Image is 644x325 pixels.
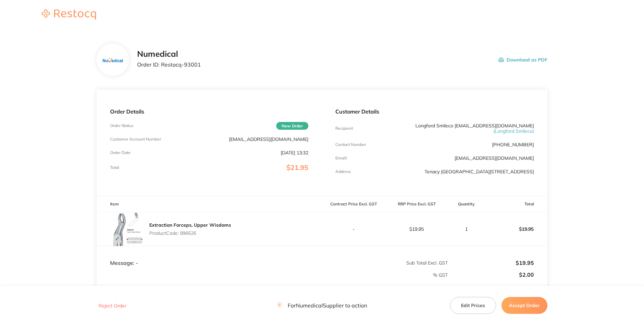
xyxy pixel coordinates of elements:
span: ( Longford Smileco ) [493,128,534,134]
p: $19.95 [448,260,534,266]
p: Total [110,165,119,170]
a: [EMAIL_ADDRESS][DOMAIN_NAME] [455,155,534,161]
p: $19.95 [485,221,547,237]
p: Order Status [110,123,133,128]
img: djY4bHU2dg [110,212,144,246]
p: Order ID: Restocq- 93001 [137,61,201,68]
span: New Order [276,122,308,130]
p: Tenacy [GEOGRAPHIC_DATA][STREET_ADDRESS] [424,169,534,174]
p: [PHONE_NUMBER] [492,142,534,147]
button: Reject Order [97,303,128,309]
p: - [322,226,385,232]
img: bTgzdmk4dA [102,56,124,64]
p: $19.95 [385,226,448,232]
th: Item [97,196,322,212]
p: Sub Total Excl. GST [322,260,448,266]
p: For Numedical Supplier to action [277,302,367,309]
th: Total [484,196,547,212]
p: % GST [97,272,448,278]
button: Edit Prices [450,297,496,314]
p: Order Details [110,108,308,115]
p: Customer Account Number [110,137,161,142]
p: Contact Number [335,142,366,147]
img: Restocq logo [35,9,103,20]
button: Accept Order [501,297,547,314]
th: Contract Price Excl. GST [322,196,385,212]
p: [EMAIL_ADDRESS][DOMAIN_NAME] [229,136,308,142]
p: Customer Details [335,108,534,115]
p: Emaill [335,156,347,160]
span: $21.95 [286,163,308,172]
p: Address [335,169,351,174]
p: $2.00 [448,272,534,278]
th: RRP Price Excl. GST [385,196,448,212]
a: Restocq logo [35,9,103,21]
p: Product Code: 996626 [149,230,231,236]
button: Download as PDF [498,49,547,70]
h2: Numedical [137,49,201,59]
td: Message: - [97,246,322,267]
p: Order Date [110,150,131,155]
th: Quantity [448,196,484,212]
a: Extraction Forceps, Upper Wisdoms [149,222,231,228]
p: [DATE] 13:32 [281,150,308,155]
p: 1 [448,226,484,232]
p: Recipient [335,126,353,131]
p: Longford Smileco [EMAIL_ADDRESS][DOMAIN_NAME] [402,123,534,134]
